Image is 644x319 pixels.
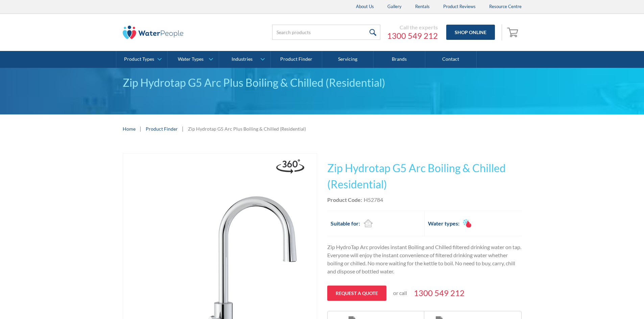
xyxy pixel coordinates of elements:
[327,196,362,203] strong: Product Code:
[327,160,522,192] h1: Zip Hydrotap G5 Arc Boiling & Chilled (Residential)
[327,286,386,301] a: Request a quote
[232,56,253,62] div: Industries
[219,51,270,68] a: Industries
[364,196,383,204] div: H52784
[507,27,520,37] img: shopping cart
[123,75,522,91] div: Zip Hydrotap G5 Arc Plus Boiling & Chilled (Residential)
[331,219,360,228] h2: Suitable for:
[327,243,522,275] p: Zip HydroTap Arc provides instant Boiling and Chilled filtered drinking water on tap. Everyone wi...
[505,24,522,41] a: Open cart
[181,125,185,133] div: |
[116,51,167,68] a: Product Types
[425,51,477,68] a: Contact
[188,125,306,132] div: Zip Hydrotap G5 Arc Plus Boiling & Chilled (Residential)
[168,51,219,68] a: Water Types
[146,125,178,132] a: Product Finder
[123,125,136,132] a: Home
[322,51,374,68] a: Servicing
[414,287,464,299] a: 1300 549 212
[374,51,425,68] a: Brands
[272,25,380,40] input: Search products
[123,26,184,39] img: The Water People
[428,219,459,228] h2: Water types:
[271,51,322,68] a: Product Finder
[139,125,142,133] div: |
[387,24,438,31] div: Call the experts
[393,289,407,297] p: or call
[387,31,438,41] a: 1300 549 212
[124,56,154,62] div: Product Types
[178,56,204,62] div: Water Types
[446,25,495,40] a: Shop Online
